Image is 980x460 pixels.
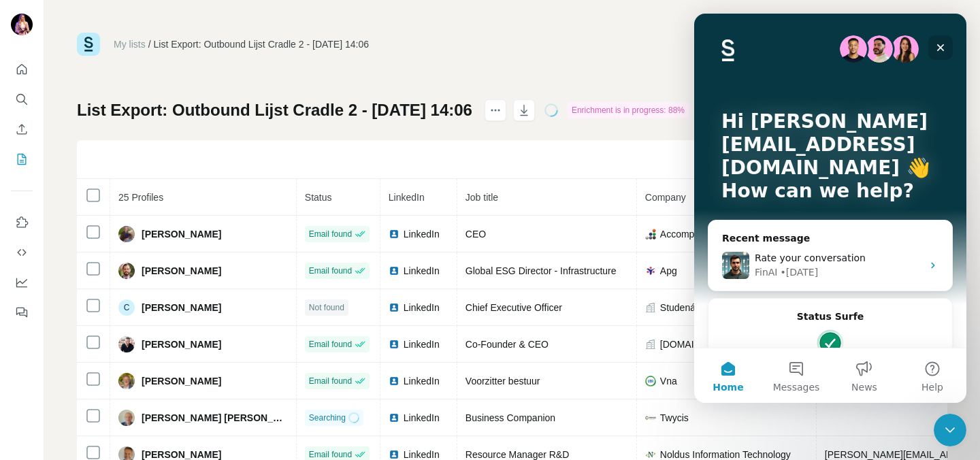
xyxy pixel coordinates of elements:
img: Avatar [11,14,33,35]
span: Job title [465,192,498,203]
button: Quick start [11,57,33,82]
span: LinkedIn [404,338,440,351]
span: Email found [309,265,352,277]
span: Not found [309,301,344,314]
span: LinkedIn [404,301,440,314]
span: Searching [309,412,346,424]
span: Voorzitter bestuur [465,376,540,387]
button: Use Surfe on LinkedIn [11,210,33,235]
li: / [148,37,151,51]
span: [PERSON_NAME] [142,227,221,241]
img: company-logo [645,376,656,387]
button: Search [11,87,33,112]
img: Avatar [118,226,135,242]
span: LinkedIn [389,192,425,203]
img: Avatar [118,410,135,426]
span: CEO [465,229,486,240]
span: Twycis [660,411,689,425]
span: Global ESG Director - Infrastructure [465,265,617,276]
span: Status [305,192,332,203]
img: company-logo [645,449,656,460]
button: actions [485,99,506,121]
img: company-logo [645,265,656,276]
span: Resource Manager R&D [465,449,570,460]
img: LinkedIn logo [389,376,399,387]
span: LinkedIn [404,264,440,278]
h1: List Export: Outbound Lijst Cradle 2 - [DATE] 14:06 [77,99,472,121]
img: company-logo [645,412,656,423]
span: LinkedIn [404,374,440,388]
span: 25 Profiles [118,192,163,203]
button: Dashboard [11,270,33,295]
img: LinkedIn logo [389,265,399,276]
div: Enrichment is in progress: 88% [568,102,689,118]
iframe: Intercom live chat [694,14,966,403]
span: [PERSON_NAME] [142,374,221,388]
span: Business Companion [465,412,555,423]
img: LinkedIn logo [389,339,399,350]
div: C [118,299,135,316]
img: LinkedIn logo [389,302,399,313]
span: Co-Founder & CEO [465,339,549,350]
img: Avatar [118,373,135,389]
span: Accompanied [660,227,718,241]
span: Email found [309,375,352,387]
span: [DOMAIN_NAME] [660,338,736,351]
span: Apg [660,264,677,278]
img: LinkedIn logo [389,229,399,240]
span: Vna [660,374,677,388]
span: [PERSON_NAME] [142,338,221,351]
span: [PERSON_NAME] [PERSON_NAME] [142,411,288,425]
span: Email found [309,338,352,350]
span: Studená Voda [660,301,720,314]
span: Email found [309,228,352,240]
span: [PERSON_NAME] [142,301,221,314]
img: company-logo [645,229,656,240]
a: My lists [114,39,146,50]
img: Avatar [118,336,135,352]
span: [PERSON_NAME] [142,264,221,278]
span: Company [645,192,686,203]
img: LinkedIn logo [389,412,399,423]
button: Feedback [11,300,33,325]
span: Chief Executive Officer [465,302,562,313]
button: Use Surfe API [11,240,33,265]
span: LinkedIn [404,227,440,241]
span: LinkedIn [404,411,440,425]
div: List Export: Outbound Lijst Cradle 2 - [DATE] 14:06 [154,37,369,51]
button: My lists [11,147,33,171]
img: LinkedIn logo [389,449,399,460]
button: Enrich CSV [11,117,33,142]
iframe: Intercom live chat [934,414,966,446]
img: Surfe Logo [77,33,100,56]
img: Avatar [118,263,135,279]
